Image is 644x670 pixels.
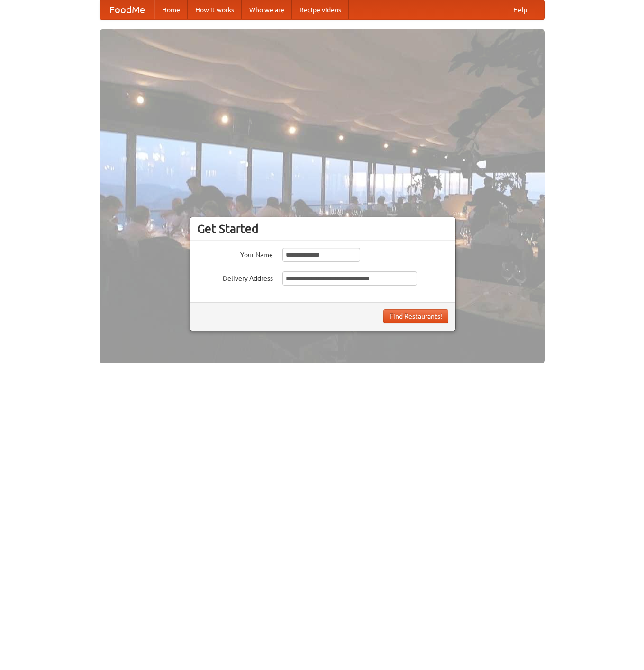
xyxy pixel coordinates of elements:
a: Home [154,0,188,19]
a: How it works [188,0,242,19]
a: Recipe videos [292,0,349,19]
a: FoodMe [100,0,154,19]
label: Your Name [197,248,273,259]
a: Help [506,0,535,19]
button: Find Restaurants! [383,309,448,323]
label: Delivery Address [197,271,273,283]
a: Who we are [242,0,292,19]
h3: Get Started [197,222,448,236]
